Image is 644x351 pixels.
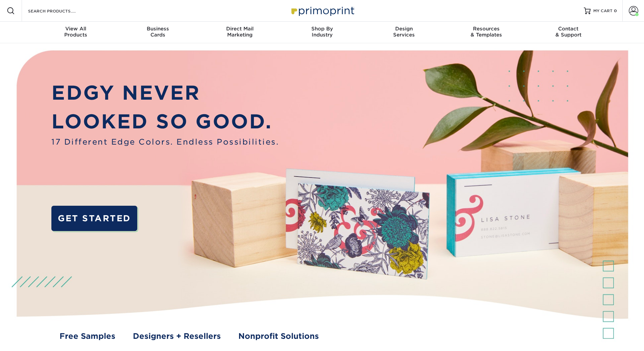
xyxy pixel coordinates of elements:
[117,22,199,43] a: BusinessCards
[27,7,93,15] input: SEARCH PRODUCTS.....
[35,26,117,38] div: Products
[363,26,445,32] span: Design
[445,26,527,32] span: Resources
[445,22,527,43] a: Resources& Templates
[593,8,613,14] span: MY CART
[35,22,117,43] a: View AllProducts
[117,26,199,32] span: Business
[363,26,445,38] div: Services
[288,3,356,18] img: Primoprint
[238,330,319,342] a: Nonprofit Solutions
[199,26,281,38] div: Marketing
[527,22,610,43] a: Contact& Support
[59,330,115,342] a: Free Samples
[527,26,610,38] div: & Support
[35,26,117,32] span: View All
[527,26,610,32] span: Contact
[281,22,363,43] a: Shop ByIndustry
[281,26,363,38] div: Industry
[51,107,279,136] p: LOOKED SO GOOD.
[51,206,137,231] a: GET STARTED
[614,8,617,13] span: 0
[51,78,279,107] p: EDGY NEVER
[445,26,527,38] div: & Templates
[133,330,221,342] a: Designers + Resellers
[281,26,363,32] span: Shop By
[363,22,445,43] a: DesignServices
[199,26,281,32] span: Direct Mail
[117,26,199,38] div: Cards
[199,22,281,43] a: Direct MailMarketing
[51,136,279,148] span: 17 Different Edge Colors. Endless Possibilities.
